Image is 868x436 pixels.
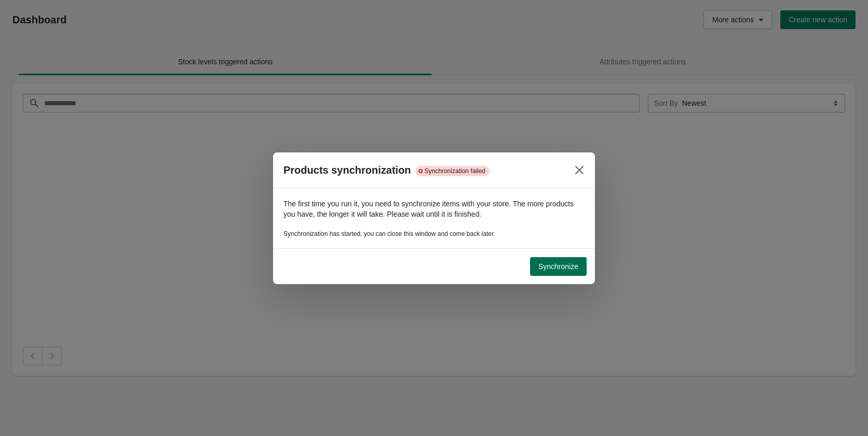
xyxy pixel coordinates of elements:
button: Close [570,161,589,179]
p: Synchronization has started, you can close this window and come back later. [283,230,585,238]
h3: Products synchronization [283,164,411,176]
span: Synchronization failed [425,167,485,175]
button: Synchronize [530,257,587,276]
span: Synchronize [538,262,578,271]
p: The first time you run it, you need to synchronize items with your store. The more products you h... [283,199,585,219]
